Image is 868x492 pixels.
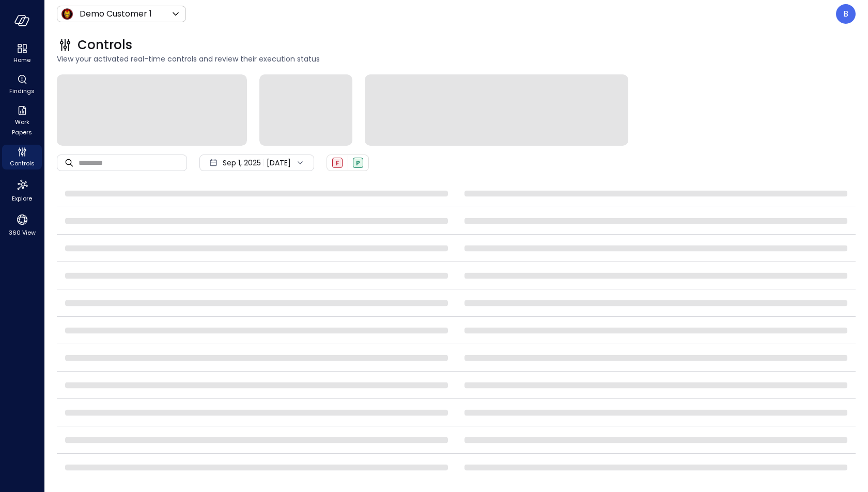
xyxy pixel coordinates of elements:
[6,117,38,137] span: Work Papers
[2,72,42,97] div: Findings
[836,4,856,24] div: Boaz
[2,145,42,170] div: Controls
[61,8,73,20] img: Icon
[80,8,152,20] p: Demo Customer 1
[332,158,343,168] div: Failed
[2,211,42,239] div: 360 View
[2,176,42,205] div: Explore
[2,103,42,139] div: Work Papers
[57,53,856,65] span: View your activated real-time controls and review their execution status
[353,158,363,168] div: Passed
[223,157,261,168] span: Sep 1, 2025
[9,227,36,238] span: 360 View
[78,37,132,53] span: Controls
[356,159,360,167] span: P
[13,55,30,65] span: Home
[12,193,32,204] span: Explore
[336,159,339,167] span: F
[843,8,848,20] p: B
[10,158,35,168] span: Controls
[2,41,42,66] div: Home
[9,86,35,96] span: Findings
